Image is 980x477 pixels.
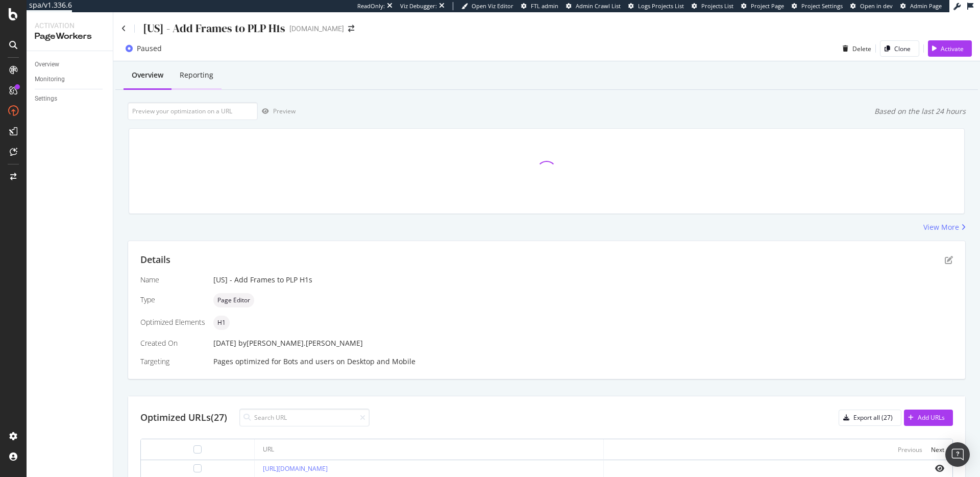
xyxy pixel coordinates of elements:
a: Admin Page [900,2,942,10]
div: Desktop and Mobile [347,356,415,367]
div: Overview [35,59,59,70]
div: Delete [852,44,871,53]
div: Optimized URLs (27) [140,411,227,424]
i: eye [935,464,944,472]
span: FTL admin [531,2,558,10]
div: Preview [273,107,296,115]
div: [US] - Add Frames to PLP H1s [143,20,285,36]
a: Project Settings [792,2,843,10]
button: Export all (27) [839,410,901,426]
div: Activate [941,44,964,53]
a: View More [923,222,966,232]
span: Project Settings [801,2,843,10]
div: PageWorkers [35,31,105,42]
div: Clone [894,44,911,53]
div: Pages optimized for on [213,356,953,367]
div: arrow-right-arrow-left [348,25,354,32]
div: Bots and users [283,356,334,367]
div: Based on the last 24 hours [874,106,966,116]
span: Admin Crawl List [576,2,621,10]
button: Clone [880,40,919,57]
a: Settings [35,93,106,104]
a: Project Page [741,2,784,10]
a: Open Viz Editor [461,2,513,10]
span: Projects List [701,2,733,10]
div: Created On [140,338,205,348]
div: Targeting [140,356,205,367]
a: Overview [35,59,106,70]
span: Logs Projects List [638,2,684,10]
div: Activation [35,20,105,31]
button: Activate [928,40,972,57]
span: Page Editor [217,297,250,303]
div: Previous [898,445,922,454]
div: Add URLs [918,413,945,422]
span: Open Viz Editor [472,2,513,10]
a: Projects List [692,2,733,10]
div: URL [263,445,274,454]
div: [DOMAIN_NAME] [289,23,344,34]
span: Admin Page [910,2,942,10]
input: Preview your optimization on a URL [128,102,258,120]
div: neutral label [213,316,230,330]
div: [DATE] [213,338,953,348]
div: Overview [132,70,163,80]
div: ReadOnly: [357,2,385,10]
a: FTL admin [521,2,558,10]
input: Search URL [239,409,370,426]
div: Viz Debugger: [400,2,437,10]
div: View More [923,222,959,232]
span: Project Page [751,2,784,10]
span: H1 [217,320,226,326]
a: Open in dev [850,2,893,10]
a: [URL][DOMAIN_NAME] [263,464,328,473]
button: Delete [839,40,871,57]
div: Type [140,295,205,305]
div: Details [140,253,170,267]
div: [US] - Add Frames to PLP H1s [213,275,953,285]
a: Logs Projects List [628,2,684,10]
div: Optimized Elements [140,317,205,327]
button: Previous [898,443,922,456]
a: Click to go back [121,25,126,32]
div: Next [931,445,944,454]
button: Next [931,443,944,456]
div: Export all (27) [853,413,893,422]
button: Add URLs [904,410,953,426]
a: Admin Crawl List [566,2,621,10]
span: Open in dev [860,2,893,10]
div: Open Intercom Messenger [945,442,970,467]
div: pen-to-square [945,256,953,264]
div: neutral label [213,293,254,307]
div: Settings [35,93,57,104]
div: by [PERSON_NAME].[PERSON_NAME] [238,338,363,348]
button: Preview [258,103,296,120]
div: Reporting [180,70,213,80]
div: Paused [137,43,162,54]
div: Monitoring [35,74,65,85]
div: Name [140,275,205,285]
a: Monitoring [35,74,106,85]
